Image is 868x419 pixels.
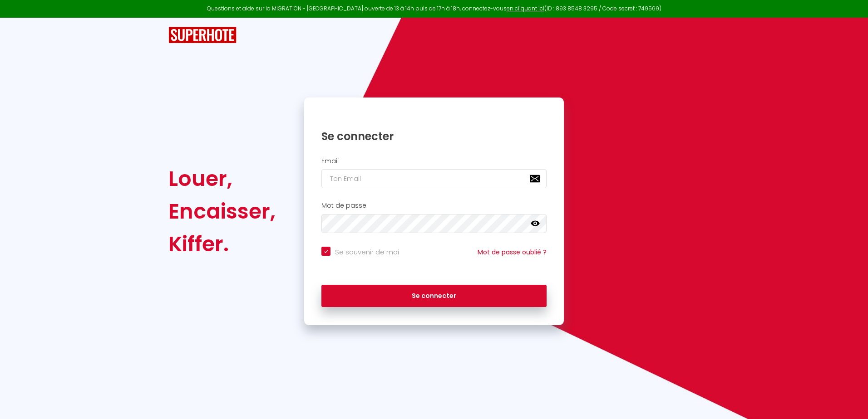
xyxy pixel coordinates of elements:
img: SuperHote logo [168,27,237,44]
h1: Se connecter [321,129,547,143]
div: Kiffer. [168,228,276,260]
input: Ton Email [321,169,547,188]
div: Encaisser, [168,195,276,228]
button: Se connecter [321,285,547,307]
h2: Email [321,157,547,165]
a: en cliquant ici [507,5,544,12]
h2: Mot de passe [321,202,547,209]
div: Louer, [168,162,276,195]
a: Mot de passe oublié ? [478,248,547,257]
